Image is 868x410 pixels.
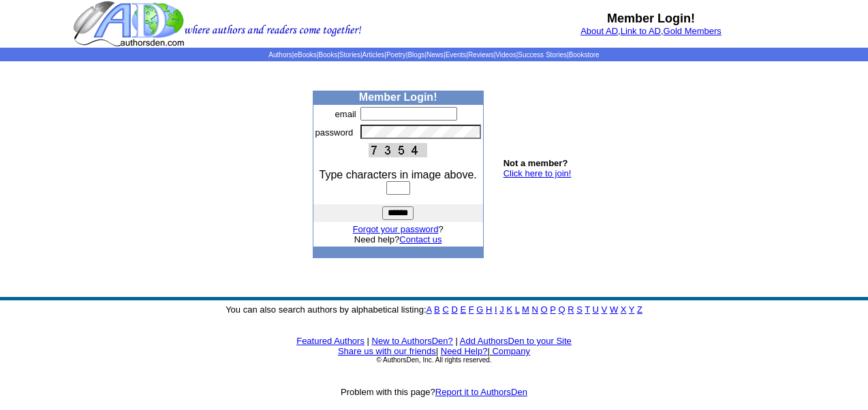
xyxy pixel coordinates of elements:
[315,127,354,138] font: password
[441,346,488,356] a: Need Help?
[341,387,527,397] font: Problem with this page?
[621,304,627,315] a: X
[354,234,442,245] font: Need help?
[359,91,437,103] b: Member Login!
[621,26,661,36] a: Link to AD
[602,304,608,315] a: V
[362,51,385,59] a: Articles
[550,304,555,315] a: P
[320,169,477,180] font: Type characters in image above.
[506,304,512,315] a: K
[503,158,568,168] b: Not a member?
[369,143,427,157] img: This Is CAPTCHA Image
[353,224,439,234] a: Forgot your password
[607,12,695,25] b: Member Login!
[569,51,600,59] a: Bookstore
[372,336,453,346] a: New to AuthorsDen?
[427,304,432,315] a: A
[468,51,494,59] a: Reviews
[486,304,492,315] a: H
[335,109,356,119] font: email
[580,26,618,36] a: About AD
[492,346,530,356] a: Company
[558,304,565,315] a: Q
[518,51,567,59] a: Success Stories
[226,304,642,315] font: You can also search authors by alphabetical listing:
[664,26,722,36] a: Gold Members
[434,304,440,315] a: B
[522,304,529,315] a: M
[576,304,583,315] a: S
[476,304,483,315] a: G
[399,234,441,245] a: Contact us
[294,51,316,59] a: eBooks
[610,304,618,315] a: W
[376,356,491,364] font: © AuthorsDen, Inc. All rights reserved.
[495,304,497,315] a: I
[580,26,722,36] font: , ,
[268,51,599,59] span: | | | | | | | | | | | |
[455,336,457,346] font: |
[442,304,448,315] a: C
[436,346,438,356] font: |
[637,304,642,315] a: Z
[499,304,504,315] a: J
[296,336,365,346] a: Featured Authors
[353,224,444,234] font: ?
[339,51,360,59] a: Stories
[585,304,590,315] a: T
[446,51,467,59] a: Events
[451,304,457,315] a: D
[386,51,406,59] a: Poetry
[593,304,599,315] a: U
[541,304,548,315] a: O
[435,387,527,397] a: Report it to AuthorsDen
[268,51,292,59] a: Authors
[469,304,474,315] a: F
[503,168,572,178] a: Click here to join!
[338,346,436,356] a: Share us with our friends
[532,304,538,315] a: N
[427,51,444,59] a: News
[515,304,520,315] a: L
[568,304,574,315] a: R
[495,51,516,59] a: Videos
[460,336,572,346] a: Add AuthorsDen to your Site
[367,336,369,346] font: |
[460,304,466,315] a: E
[629,304,634,315] a: Y
[407,51,424,59] a: Blogs
[487,346,530,356] font: |
[318,51,337,59] a: Books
